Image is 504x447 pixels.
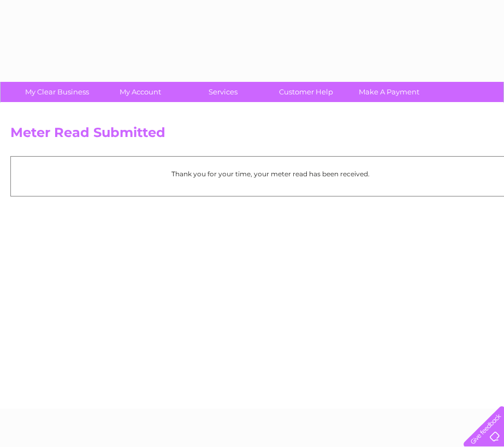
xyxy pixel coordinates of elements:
[95,82,185,102] a: My Account
[261,82,351,102] a: Customer Help
[12,82,102,102] a: My Clear Business
[178,82,268,102] a: Services
[344,82,434,102] a: Make A Payment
